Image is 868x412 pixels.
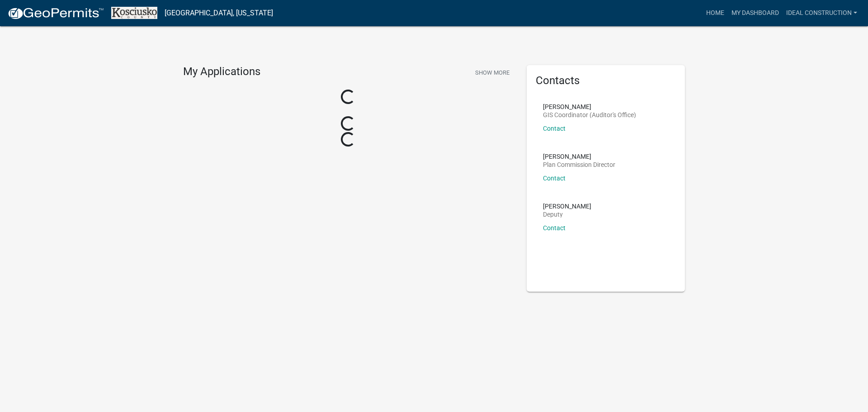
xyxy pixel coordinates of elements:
[536,74,676,87] h5: Contacts
[543,153,615,160] p: [PERSON_NAME]
[543,112,636,118] p: GIS Coordinator (Auditor's Office)
[543,104,636,110] p: [PERSON_NAME]
[543,125,566,132] a: Contact
[783,5,861,22] a: Ideal Construction
[472,65,513,80] button: Show More
[728,5,783,22] a: My Dashboard
[111,7,157,19] img: Kosciusko County, Indiana
[703,5,728,22] a: Home
[165,5,273,21] a: [GEOGRAPHIC_DATA], [US_STATE]
[543,203,591,209] p: [PERSON_NAME]
[543,175,566,182] a: Contact
[543,211,591,218] p: Deputy
[543,161,615,168] p: Plan Commission Director
[183,65,260,79] h4: My Applications
[543,224,566,232] a: Contact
